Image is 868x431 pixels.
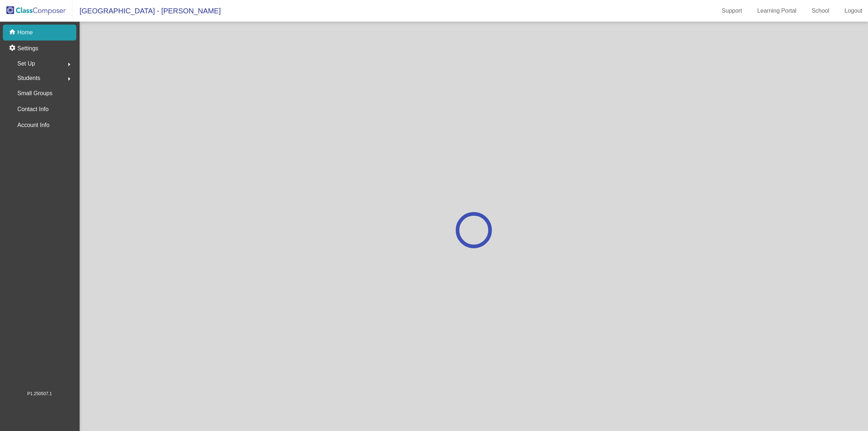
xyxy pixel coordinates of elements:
[752,5,803,17] a: Learning Portal
[716,5,748,17] a: Support
[17,44,38,53] p: Settings
[17,28,33,37] p: Home
[17,120,50,130] p: Account Info
[65,60,73,69] mat-icon: arrow_right
[72,5,221,17] span: [GEOGRAPHIC_DATA] - [PERSON_NAME]
[17,59,35,69] span: Set Up
[65,75,73,83] mat-icon: arrow_right
[806,5,835,17] a: School
[9,28,17,37] mat-icon: home
[9,44,17,53] mat-icon: settings
[17,104,48,114] p: Contact Info
[17,88,52,98] p: Small Groups
[839,5,868,17] a: Logout
[17,73,40,83] span: Students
